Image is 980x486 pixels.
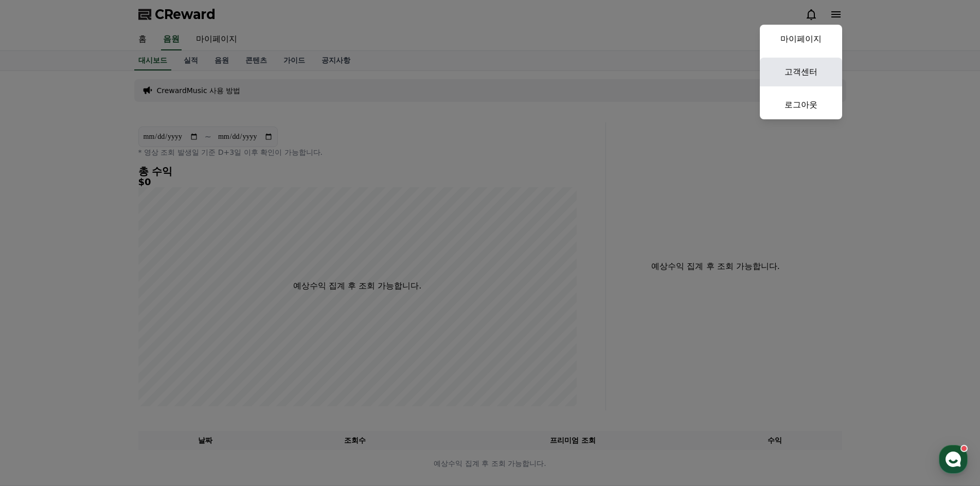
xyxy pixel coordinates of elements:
[68,326,133,352] a: 대화
[94,342,106,350] span: 대화
[3,326,68,352] a: 홈
[760,25,842,119] button: 마이페이지 고객센터 로그아웃
[32,341,39,350] span: 홈
[760,58,842,86] a: 고객센터
[133,326,198,352] a: 설정
[760,25,842,53] a: 마이페이지
[159,341,171,350] span: 설정
[760,91,842,119] a: 로그아웃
